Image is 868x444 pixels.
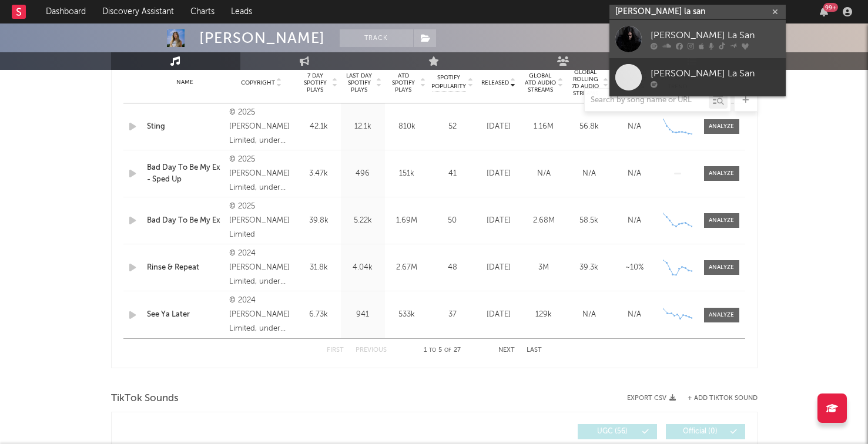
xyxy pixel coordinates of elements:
[432,262,473,274] div: 48
[344,215,382,227] div: 5.22k
[585,428,639,435] span: UGC ( 56 )
[388,215,426,227] div: 1.69M
[147,121,224,133] a: Sting
[609,58,786,96] a: [PERSON_NAME] La San
[300,309,338,321] div: 6.73k
[344,262,382,274] div: 4.04k
[229,153,293,195] div: © 2025 [PERSON_NAME] Limited, under exclusive licence to Universal Music Operations Limited
[147,262,224,274] a: Rinse & Repeat
[229,247,293,289] div: © 2024 [PERSON_NAME] Limited, under exclusive licence to Universal Music Operations Limited
[569,262,609,274] div: 39.3k
[147,215,224,227] a: Bad Day To Be My Ex
[147,162,224,185] a: Bad Day To Be My Ex - Sped Up
[344,121,382,133] div: 12.1k
[356,347,387,354] button: Previous
[651,66,780,80] div: [PERSON_NAME] La San
[340,29,413,47] button: Track
[615,215,654,227] div: N/A
[229,106,293,148] div: © 2025 [PERSON_NAME] Limited, under exclusive licence to Universal Music Operations Limited
[627,395,676,402] button: Export CSV
[444,348,451,353] span: of
[300,168,338,180] div: 3.47k
[823,3,838,12] div: 99 +
[820,7,828,16] button: 99+
[524,72,557,93] span: Global ATD Audio Streams
[344,72,375,93] span: Last Day Spotify Plays
[479,168,518,180] div: [DATE]
[229,200,293,242] div: © 2025 [PERSON_NAME] Limited
[481,79,509,86] span: Released
[410,344,475,358] div: 1 5 27
[388,309,426,321] div: 533k
[524,168,564,180] div: N/A
[688,395,758,402] button: + Add TikTok Sound
[673,428,728,435] span: Official ( 0 )
[388,72,419,93] span: ATD Spotify Plays
[241,79,275,86] span: Copyright
[432,309,473,321] div: 37
[615,309,654,321] div: N/A
[479,262,518,274] div: [DATE]
[615,168,654,180] div: N/A
[676,395,758,402] button: + Add TikTok Sound
[569,168,609,180] div: N/A
[300,262,338,274] div: 31.8k
[527,347,542,354] button: Last
[431,73,466,91] span: Spotify Popularity
[585,96,709,105] input: Search by song name or URL
[524,215,564,227] div: 2.68M
[300,215,338,227] div: 39.8k
[479,309,518,321] div: [DATE]
[147,78,224,87] div: Name
[388,121,426,133] div: 810k
[429,348,436,353] span: to
[578,424,657,439] button: UGC(56)
[569,215,609,227] div: 58.5k
[609,5,786,19] input: Search for artists
[615,262,654,274] div: ~ 10 %
[300,121,338,133] div: 42.1k
[524,121,564,133] div: 1.16M
[569,121,609,133] div: 56.8k
[569,69,602,97] span: Global Rolling 7D Audio Streams
[199,29,325,47] div: [PERSON_NAME]
[432,121,473,133] div: 52
[147,309,224,321] a: See Ya Later
[524,309,564,321] div: 129k
[300,72,331,93] span: 7 Day Spotify Plays
[327,347,344,354] button: First
[615,121,654,133] div: N/A
[651,28,780,42] div: [PERSON_NAME] La San
[388,262,426,274] div: 2.67M
[479,121,518,133] div: [DATE]
[344,168,382,180] div: 496
[432,215,473,227] div: 50
[344,309,382,321] div: 941
[498,347,515,354] button: Next
[569,309,609,321] div: N/A
[609,20,786,58] a: [PERSON_NAME] La San
[666,424,745,439] button: Official(0)
[111,392,179,406] span: TikTok Sounds
[388,168,426,180] div: 151k
[229,294,293,336] div: © 2024 [PERSON_NAME] Limited, under exclusive licence to Universal Music Operations Limited
[524,262,564,274] div: 3M
[432,168,473,180] div: 41
[479,215,518,227] div: [DATE]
